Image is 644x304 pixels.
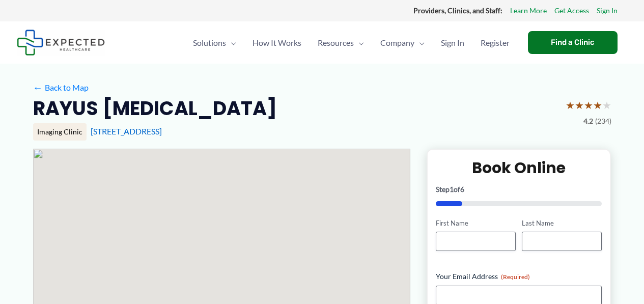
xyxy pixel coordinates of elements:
nav: Primary Site Navigation [185,25,518,61]
span: 6 [460,185,464,194]
span: ← [33,82,43,92]
h2: RAYUS [MEDICAL_DATA] [33,96,277,121]
span: ★ [593,96,602,115]
span: Sign In [441,25,464,61]
a: SolutionsMenu Toggle [185,25,244,61]
a: How It Works [244,25,310,61]
span: 4.2 [583,115,593,128]
a: Find a Clinic [528,31,618,54]
span: Menu Toggle [414,25,425,61]
span: How It Works [253,25,301,61]
a: Register [472,25,518,61]
span: Register [481,25,510,61]
div: Imaging Clinic [33,123,87,141]
a: ResourcesMenu Toggle [310,25,372,61]
span: ★ [575,96,584,115]
span: (234) [595,115,611,128]
a: Get Access [554,4,589,17]
span: ★ [584,96,593,115]
label: Last Name [522,218,602,228]
span: Resources [318,25,354,61]
span: 1 [450,185,454,194]
a: Sign In [433,25,472,61]
a: Sign In [597,4,618,17]
span: Company [380,25,414,61]
a: Learn More [510,4,547,17]
span: ★ [566,96,575,115]
p: Step of [436,186,602,193]
label: Your Email Address [436,271,602,282]
h2: Book Online [436,158,602,178]
span: ★ [602,96,611,115]
span: (Required) [501,273,530,281]
label: First Name [436,218,516,228]
strong: Providers, Clinics, and Staff: [413,6,502,15]
span: Menu Toggle [226,25,236,61]
a: CompanyMenu Toggle [372,25,433,61]
a: [STREET_ADDRESS] [91,126,162,136]
span: Menu Toggle [354,25,364,61]
a: ←Back to Map [33,80,89,95]
span: Solutions [193,25,226,61]
img: Expected Healthcare Logo - side, dark font, small [17,30,105,56]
